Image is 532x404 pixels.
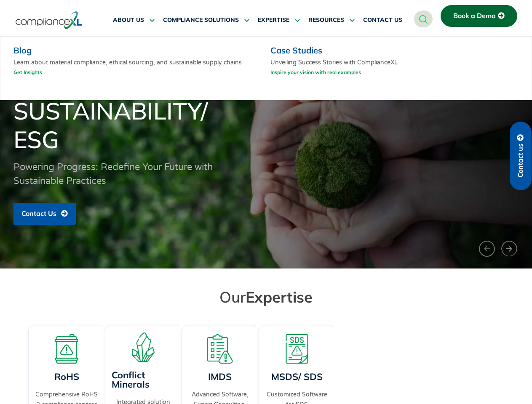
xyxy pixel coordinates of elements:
a: Get Insights [13,67,42,77]
h2: Our [30,287,502,306]
img: logo-one.svg [16,11,83,30]
p: Learn about material compliance, ethical sourcing, and sustainable supply chains [13,58,259,80]
h1: Sustainability/ ESG [13,96,519,154]
span: CONTACT US [363,16,402,24]
a: navsearch-button [414,11,433,27]
span: ABOUT US [113,16,144,24]
img: A representation of minerals [128,332,158,362]
span: Contact us [517,144,524,178]
a: EXPERTISE [258,10,300,30]
a: COMPLIANCE SOLUTIONS [163,10,249,30]
a: RoHS [54,371,79,383]
img: A list board with a warning [205,334,235,364]
img: A board with a warning sign [52,334,81,364]
a: Contact us [510,122,532,190]
a: Case Studies [270,45,322,56]
a: RESOURCES [308,10,355,30]
span: Book a Demo [453,12,495,20]
p: Unveiling Success Stories with ComplianceXL [270,58,398,80]
a: Inspire your vision with real examples [270,67,361,77]
a: MSDS/ SDS [271,371,323,383]
a: IMDS [208,371,232,383]
span: COMPLIANCE SOLUTIONS [163,16,239,24]
img: A warning board with SDS displaying [282,334,312,364]
a: CONTACT US [363,10,402,30]
span: Powering Progress: Redefine Your Future with Sustainable Practices [13,162,213,186]
a: Contact Us [13,203,76,225]
span: EXPERTISE [258,16,289,24]
a: ABOUT US [113,10,155,30]
a: Conflict Minerals [112,369,150,390]
a: Book a Demo [441,5,517,27]
span: RESOURCES [308,16,344,24]
span: Contact Us [21,210,56,218]
a: Blog [13,45,32,56]
span: Expertise [246,287,313,306]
